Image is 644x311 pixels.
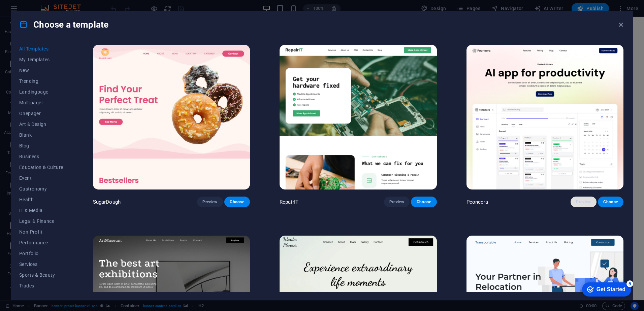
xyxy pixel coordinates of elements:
[384,197,410,207] button: Preview
[19,162,63,173] button: Education & Culture
[19,143,63,148] span: Blog
[19,283,63,288] span: Trades
[19,65,63,76] button: New
[5,3,55,18] div: Get Started 5 items remaining, 0% complete
[19,216,63,227] button: Legal & Finance
[19,132,63,138] span: Blank
[19,280,63,291] button: Trades
[19,272,63,278] span: Sports & Beauty
[19,140,63,151] button: Blog
[19,122,63,127] span: Art & Design
[19,97,63,108] button: Multipager
[197,197,223,207] button: Preview
[19,227,63,237] button: Non-Profit
[19,54,63,65] button: My Templates
[19,78,63,84] span: Trending
[19,46,63,51] span: All Templates
[19,208,63,213] span: IT & Media
[19,173,63,183] button: Event
[603,199,618,205] span: Choose
[19,197,63,202] span: Health
[19,270,63,280] button: Sports & Beauty
[19,19,108,30] h4: Choose a template
[598,197,623,207] button: Choose
[20,7,49,13] div: Get Started
[93,45,250,189] img: SugarDough
[19,248,63,259] button: Portfolio
[19,154,63,159] span: Business
[19,259,63,270] button: Services
[19,194,63,205] button: Health
[280,45,437,189] img: RepairIT
[19,119,63,130] button: Art & Design
[280,199,298,205] p: RepairIT
[50,1,57,8] div: 5
[19,89,63,95] span: Landingpage
[19,151,63,162] button: Business
[576,199,591,205] span: Preview
[19,240,63,245] span: Performance
[19,183,63,194] button: Gastronomy
[19,205,63,216] button: IT & Media
[19,100,63,105] span: Multipager
[19,175,63,181] span: Event
[19,43,63,54] button: All Templates
[224,197,250,207] button: Choose
[571,197,596,207] button: Preview
[389,199,404,205] span: Preview
[19,262,63,267] span: Services
[19,111,63,116] span: Onepager
[19,68,63,73] span: New
[416,199,431,205] span: Choose
[19,57,63,62] span: My Templates
[19,229,63,235] span: Non-Profit
[466,199,488,205] p: Peoneera
[19,76,63,87] button: Trending
[19,291,63,302] button: Travel
[411,197,437,207] button: Choose
[19,218,63,224] span: Legal & Finance
[202,199,217,205] span: Preview
[19,251,63,256] span: Portfolio
[230,199,245,205] span: Choose
[466,45,623,189] img: Peoneera
[19,130,63,140] button: Blank
[19,87,63,97] button: Landingpage
[19,237,63,248] button: Performance
[93,199,121,205] p: SugarDough
[19,165,63,170] span: Education & Culture
[19,108,63,119] button: Onepager
[19,186,63,192] span: Gastronomy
